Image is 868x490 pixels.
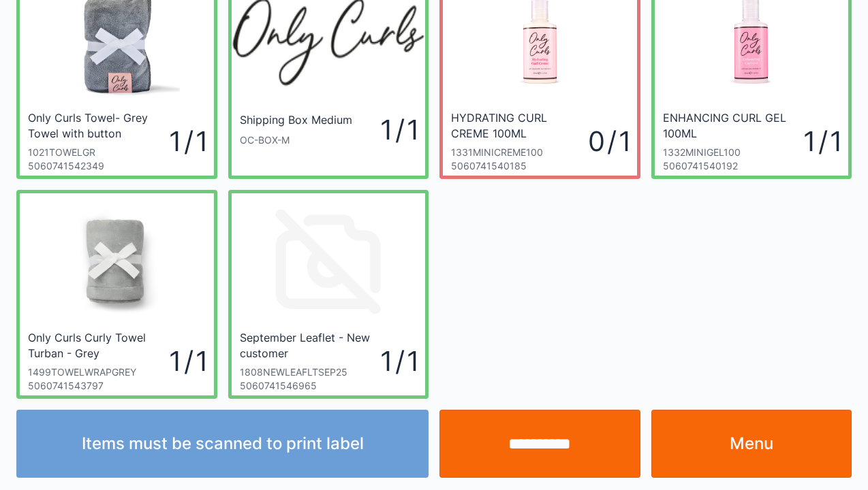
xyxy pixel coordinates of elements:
[169,342,206,380] div: 1 / 1
[228,190,429,399] a: September Leaflet - New customer1808NEWLEAFLTSEP2550607415469651 / 1
[54,199,180,325] img: CurlyTowelTurban-Grey_2048x.jpg
[240,133,356,147] div: OC-BOX-M
[651,410,852,478] a: Menu
[169,122,206,161] div: 1 / 1
[451,146,588,159] div: 1331MINICREME100
[356,110,418,149] div: 1 / 1
[240,365,381,379] div: 1808NEWLEAFLTSEP25
[451,159,588,173] div: 5060741540185
[240,112,352,128] div: Shipping Box Medium
[663,159,804,173] div: 5060741540192
[380,342,417,380] div: 1 / 1
[588,122,629,161] div: 0 / 1
[240,379,381,393] div: 5060741546965
[803,122,840,161] div: 1 / 1
[663,110,801,140] div: ENHANCING CURL GEL 100ML
[28,330,166,360] div: Only Curls Curly Towel Turban - Grey
[28,146,169,159] div: 1021TOWELGR
[28,110,166,140] div: Only Curls Towel- Grey Towel with button fastening
[28,365,169,379] div: 1499TOWELWRAPGREY
[663,146,804,159] div: 1332MINIGEL100
[28,159,169,173] div: 5060741542349
[451,110,585,140] div: HYDRATING CURL CREME 100ML
[28,379,169,393] div: 5060741543797
[240,330,377,360] div: September Leaflet - New customer
[16,190,217,399] a: Only Curls Curly Towel Turban - Grey1499TOWELWRAPGREY50607415437971 / 1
